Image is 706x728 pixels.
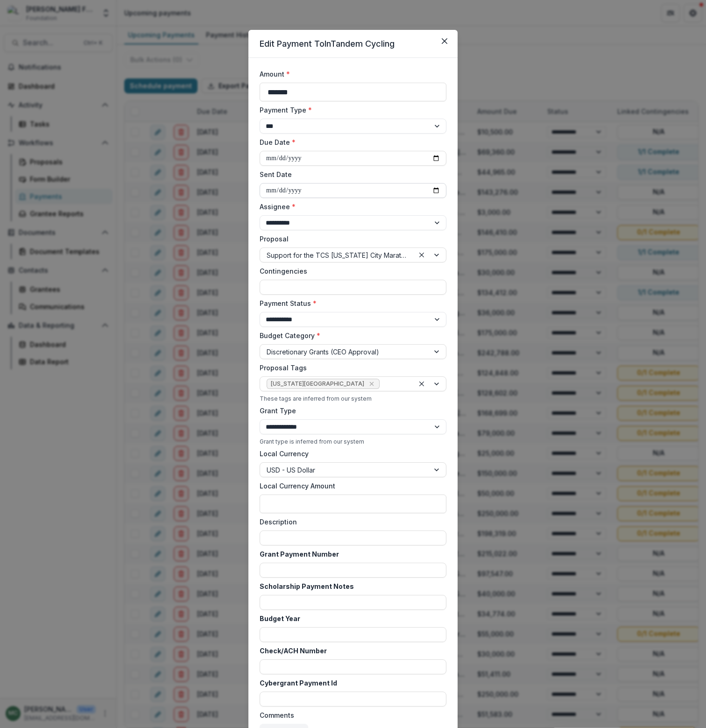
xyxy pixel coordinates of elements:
[260,234,441,244] label: Proposal
[260,449,309,459] label: Local Currency
[260,517,441,527] label: Description
[260,481,441,491] label: Local Currency Amount
[260,438,446,445] div: Grant type is inferred from our system
[260,549,441,559] label: Grant Payment Number
[260,710,441,720] label: Comments
[260,105,441,115] label: Payment Type
[260,331,441,340] label: Budget Category
[260,614,441,623] label: Budget Year
[260,170,441,179] label: Sent Date
[271,381,364,387] span: [US_STATE][GEOGRAPHIC_DATA]
[416,378,427,389] div: Clear selected options
[260,395,446,402] div: These tags are inferred from our system
[260,202,441,212] label: Assignee
[260,137,441,147] label: Due Date
[260,646,441,656] label: Check/ACH Number
[260,69,441,79] label: Amount
[260,363,441,373] label: Proposal Tags
[248,30,458,58] header: Edit Payment To InTandem Cycling
[260,298,441,308] label: Payment Status
[260,581,441,591] label: Scholarship Payment Notes
[260,406,441,416] label: Grant Type
[260,678,441,688] label: Cybergrant Payment Id
[437,34,452,49] button: Close
[367,379,376,389] div: Remove New York State
[260,266,441,276] label: Contingencies
[416,249,427,261] div: Clear selected options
